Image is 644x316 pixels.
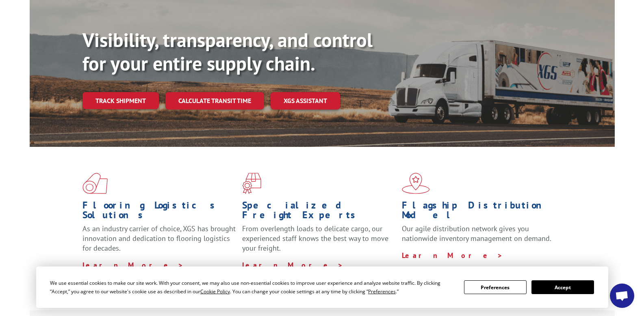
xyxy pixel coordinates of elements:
[402,173,430,194] img: xgs-icon-flagship-distribution-model-red
[82,173,108,194] img: xgs-icon-total-supply-chain-intelligence-red
[368,288,396,295] span: Preferences
[50,279,454,296] div: We use essential cookies to make our site work. With your consent, we may also use non-essential ...
[242,173,261,194] img: xgs-icon-focused-on-flooring-red
[242,260,343,270] a: Learn More >
[36,267,608,308] div: Cookie Consent Prompt
[531,280,594,294] button: Accept
[242,224,396,260] p: From overlength loads to delicate cargo, our experienced staff knows the best way to move your fr...
[402,224,551,243] span: Our agile distribution network gives you nationwide inventory management on demand.
[242,200,396,224] h1: Specialized Freight Experts
[271,92,340,110] a: XGS ASSISTANT
[402,251,503,260] a: Learn More >
[82,224,236,253] span: As an industry carrier of choice, XGS has brought innovation and dedication to flooring logistics...
[200,288,230,295] span: Cookie Policy
[82,92,159,109] a: Track shipment
[464,280,527,294] button: Preferences
[610,284,634,308] div: Open chat
[82,260,184,270] a: Learn More >
[82,200,236,224] h1: Flooring Logistics Solutions
[402,200,555,224] h1: Flagship Distribution Model
[165,92,264,110] a: Calculate transit time
[82,27,373,76] b: Visibility, transparency, and control for your entire supply chain.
